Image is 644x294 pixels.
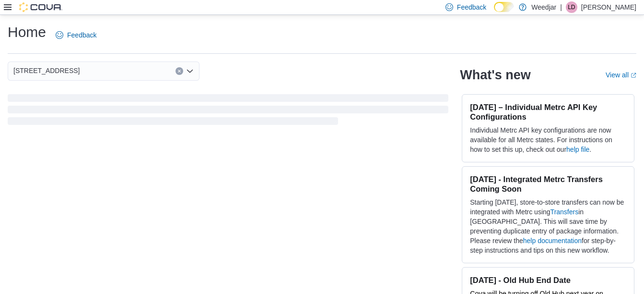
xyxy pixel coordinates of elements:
[470,197,626,255] p: Starting [DATE], store-to-store transfers can now be integrated with Metrc using in [GEOGRAPHIC_D...
[186,67,194,75] button: Open list of options
[560,1,562,13] p: |
[523,237,582,245] a: help documentation
[13,65,80,76] span: [STREET_ADDRESS]
[494,12,494,12] span: Dark Mode
[566,146,589,153] a: help file
[470,174,626,194] h3: [DATE] - Integrated Metrc Transfers Coming Soon
[566,1,577,13] div: Lauren Daniels
[494,2,514,12] input: Dark Mode
[631,73,636,78] svg: External link
[52,25,100,45] a: Feedback
[19,2,62,12] img: Cova
[8,96,448,127] span: Loading
[460,67,530,83] h2: What's new
[67,30,96,40] span: Feedback
[8,23,46,42] h1: Home
[470,275,626,285] h3: [DATE] - Old Hub End Date
[550,208,579,216] a: Transfers
[176,67,183,75] button: Clear input
[457,2,486,12] span: Feedback
[470,125,626,154] p: Individual Metrc API key configurations are now available for all Metrc states. For instructions ...
[531,1,556,13] p: Weedjar
[470,102,626,122] h3: [DATE] – Individual Metrc API Key Configurations
[606,71,636,79] a: View allExternal link
[568,1,575,13] span: LD
[581,1,636,13] p: [PERSON_NAME]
